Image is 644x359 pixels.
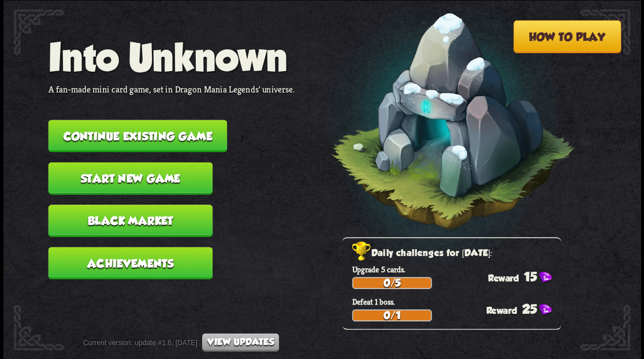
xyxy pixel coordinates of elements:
div: 0/5 [353,277,431,287]
div: 0/1 [353,310,431,320]
button: Continue existing game [48,120,227,152]
p: Upgrade 5 cards. [352,264,561,274]
button: Achievements [48,247,213,279]
p: Defeat 1 boss. [352,296,561,306]
h1: Into Unknown [48,35,295,78]
img: Golden_Trophy_Icon.png [352,241,371,261]
div: Current version: update #1.6, [DATE] [83,333,279,351]
button: Black Market [48,205,213,237]
div: 25 [486,301,561,316]
h2: Daily challenges for [DATE]: [352,245,561,261]
p: A fan-made mini card game, set in Dragon Mania Legends' universe. [48,83,295,95]
button: How to play [513,20,621,53]
button: View updates [202,333,279,351]
button: Start new game [48,162,213,194]
div: 15 [488,269,561,283]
